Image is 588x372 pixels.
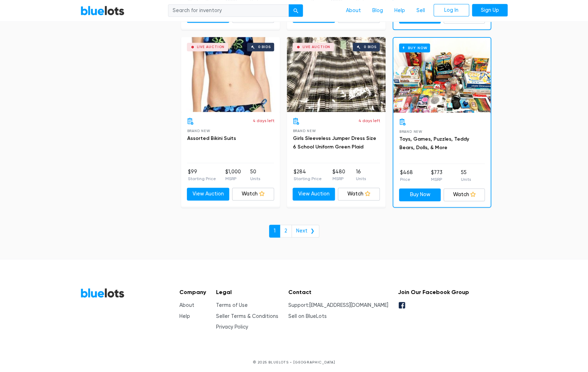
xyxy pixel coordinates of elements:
[399,43,430,52] h6: Buy Now
[364,45,377,49] div: 0 bids
[216,324,248,330] a: Privacy Policy
[340,4,367,17] a: About
[338,188,380,200] a: Watch
[288,288,388,295] h5: Contact
[302,45,330,49] div: Live Auction
[461,176,471,183] p: Units
[187,188,229,200] a: View Auction
[411,4,431,17] a: Sell
[431,169,442,183] li: $773
[179,288,206,295] h5: Company
[332,175,345,182] p: MSRP
[461,169,471,183] li: 55
[292,225,319,237] a: Next ❯
[389,4,411,17] a: Help
[293,129,316,133] span: Brand New
[434,4,469,17] a: Log In
[356,168,366,182] li: 16
[472,4,508,17] a: Sign Up
[293,168,321,182] li: $284
[293,175,321,182] p: Starting Price
[293,135,376,150] a: Girls Sleeveless Jumper Dress Size 6 School Uniform Green Plaid
[187,135,236,141] a: Assorted Bikini Suits
[288,313,326,319] a: Sell on BlueLots
[168,4,289,17] input: Search for inventory
[216,302,248,308] a: Terms of Use
[309,302,388,308] a: [EMAIL_ADDRESS][DOMAIN_NAME]
[287,37,385,112] a: Live Auction 0 bids
[367,4,389,17] a: Blog
[399,188,441,201] a: Buy Now
[250,175,260,182] p: Units
[288,301,388,309] li: Support:
[431,176,442,183] p: MSRP
[258,45,271,49] div: 0 bids
[358,117,380,124] p: 4 days left
[400,176,413,183] p: Price
[332,168,345,182] li: $480
[80,288,125,298] a: BlueLots
[400,169,413,183] li: $468
[232,188,274,200] a: Watch
[443,188,485,201] a: Watch
[216,288,278,295] h5: Legal
[393,38,490,112] a: Buy Now
[187,129,210,133] span: Brand New
[179,302,194,308] a: About
[216,313,278,319] a: Seller Terms & Conditions
[399,130,422,133] span: Brand New
[399,136,469,151] a: Toys, Games, Puzzles, Teddy Bears, Dolls, & More
[225,175,241,182] p: MSRP
[356,175,366,182] p: Units
[80,5,125,16] a: BlueLots
[250,168,260,182] li: 50
[188,168,216,182] li: $99
[80,359,508,365] p: © 2025 BLUELOTS • [GEOGRAPHIC_DATA]
[252,117,274,124] p: 4 days left
[293,188,335,200] a: View Auction
[181,37,280,112] a: Live Auction 0 bids
[225,168,241,182] li: $1,000
[188,175,216,182] p: Starting Price
[269,225,280,237] a: 1
[280,225,292,237] a: 2
[398,288,469,295] h5: Join Our Facebook Group
[196,45,225,49] div: Live Auction
[179,313,190,319] a: Help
